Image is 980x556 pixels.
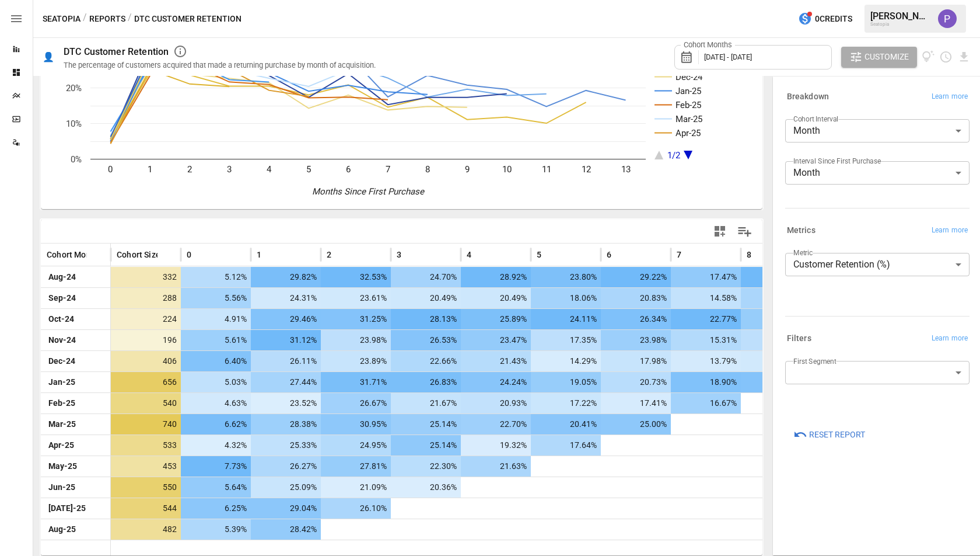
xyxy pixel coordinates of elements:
span: 31.25% [327,309,388,329]
text: 3 [227,164,232,175]
span: 23.61% [327,288,388,308]
span: 533 [117,435,178,456]
span: Reset Report [809,428,865,442]
span: 740 [117,414,178,435]
span: 24.11% [537,309,598,329]
span: Feb-25 [47,393,104,413]
span: 29.04% [257,498,318,519]
button: Reports [89,12,125,26]
span: Learn more [932,225,968,237]
span: 17.35% [537,330,598,350]
span: 22.30% [397,456,459,477]
span: 550 [117,477,178,498]
span: [DATE]-25 [47,498,104,519]
span: 26.27% [257,456,318,477]
span: 29.22% [607,267,668,287]
button: Reset Report [785,424,873,445]
span: 540 [117,393,178,413]
span: 17.35% [747,330,808,350]
span: 23.49% [747,267,808,287]
button: Sort [332,246,349,263]
button: Schedule report [939,50,953,64]
span: Jan-25 [47,372,104,392]
label: Metric [793,248,813,258]
span: 18.14% [747,372,808,392]
label: Cohort Interval [793,114,838,124]
text: 1/2 [667,150,680,161]
button: Prateek Batra [931,2,964,35]
span: 29.82% [257,267,318,287]
span: 5.64% [187,477,249,498]
span: 25.00% [607,414,668,435]
span: 30.95% [327,414,388,435]
button: Sort [682,246,699,263]
span: 6.40% [187,351,249,371]
span: 5.12% [187,267,249,287]
span: 21.09% [327,477,388,498]
text: 5 [306,164,311,175]
span: 24.70% [397,267,459,287]
span: 4 [467,249,471,260]
label: Interval Since First Purchase [793,156,881,166]
span: 17.41% [747,309,808,329]
span: May-25 [47,456,104,477]
span: Apr-25 [47,435,104,456]
text: 0 [108,164,113,175]
div: Prateek Batra [938,9,957,28]
span: 28.13% [397,309,459,329]
span: 23.98% [607,330,668,350]
div: Customer Retention (%) [785,253,970,276]
span: 5.56% [187,288,249,308]
span: 5.03% [187,372,249,392]
span: Sep-24 [47,288,104,308]
button: Sort [159,246,175,263]
span: 32.53% [327,267,388,287]
span: 22.70% [467,414,528,435]
span: 20.83% [607,288,668,308]
button: Sort [752,246,769,263]
span: 28.42% [257,519,318,540]
span: 5.39% [187,519,249,540]
text: Apr-25 [675,128,701,138]
span: 18.06% [537,288,598,308]
span: 22.66% [397,351,459,371]
span: 7.73% [187,456,249,477]
span: 23.80% [537,267,598,287]
span: 23.52% [257,393,318,413]
span: 24.31% [257,288,318,308]
span: 20.36% [397,477,459,498]
button: View documentation [922,47,935,68]
h6: Metrics [787,224,815,237]
div: Month [785,161,970,185]
text: 20% [66,83,82,93]
div: [PERSON_NAME] [870,11,931,22]
span: 544 [117,498,178,519]
span: 20.73% [607,372,668,392]
span: 656 [117,372,178,392]
span: 19.32% [467,435,528,456]
span: 20.41% [537,414,598,435]
span: 25.14% [397,435,459,456]
text: 0% [71,154,82,165]
span: 20.49% [397,288,459,308]
span: 196 [117,330,178,350]
span: 25.09% [257,477,318,498]
text: Feb-25 [675,100,701,110]
span: Mar-25 [47,414,104,435]
button: Sort [192,246,209,263]
span: 5.61% [187,330,249,350]
span: 224 [117,309,178,329]
text: 10 [502,164,512,175]
span: 19.05% [537,372,598,392]
span: 1 [257,249,261,260]
span: 16.67% [677,393,738,413]
text: Months Since First Purchase [312,186,425,197]
span: 27.81% [327,456,388,477]
text: 10% [66,119,82,129]
text: Jan-25 [675,86,701,96]
button: Sort [612,246,629,263]
text: 12 [582,164,591,175]
span: 25.33% [257,435,318,456]
span: 26.11% [257,351,318,371]
text: 7 [386,164,390,175]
